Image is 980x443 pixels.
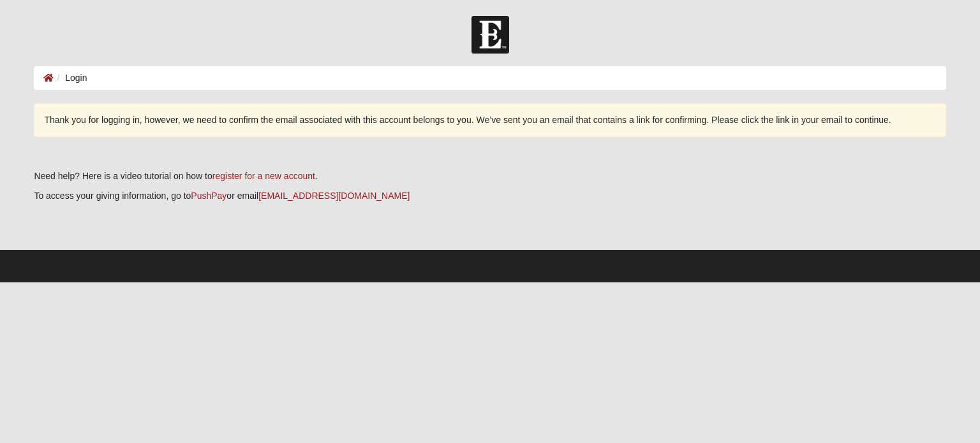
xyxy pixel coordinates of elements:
img: Church of Eleven22 Logo [471,16,509,54]
a: [EMAIL_ADDRESS][DOMAIN_NAME] [258,191,410,201]
li: Login [54,71,87,85]
div: Thank you for logging in, however, we need to confirm the email associated with this account belo... [34,103,946,137]
p: Need help? Here is a video tutorial on how to . [34,170,946,183]
a: PushPay [191,191,226,201]
p: To access your giving information, go to or email [34,189,946,203]
a: register for a new account [212,171,315,181]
